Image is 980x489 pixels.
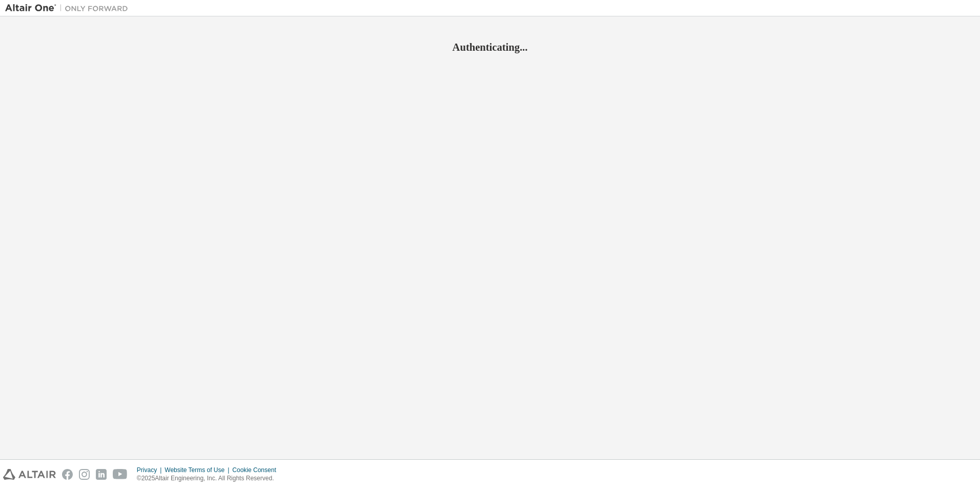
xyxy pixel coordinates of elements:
[137,474,282,483] p: © 2025 Altair Engineering, Inc. All Rights Reserved.
[232,466,282,474] div: Cookie Consent
[137,466,165,474] div: Privacy
[62,469,73,480] img: facebook.svg
[5,3,133,13] img: Altair One
[5,40,975,54] h2: Authenticating...
[96,469,107,480] img: linkedin.svg
[113,469,128,480] img: youtube.svg
[3,469,56,480] img: altair_logo.svg
[79,469,90,480] img: instagram.svg
[165,466,232,474] div: Website Terms of Use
